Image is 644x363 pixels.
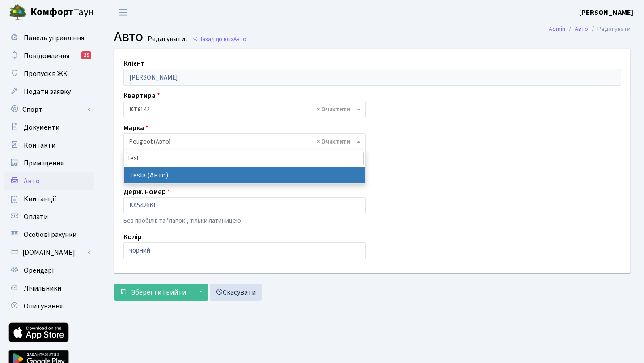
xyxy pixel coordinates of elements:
[4,279,94,297] a: Лічильники
[24,283,61,293] span: Лічильники
[114,284,192,301] button: Зберегти і вийти
[4,29,94,47] a: Панель управління
[317,105,350,114] span: Видалити всі елементи
[123,58,145,69] label: Клієнт
[114,26,143,47] span: Авто
[24,122,59,132] span: Документи
[579,8,633,17] b: [PERSON_NAME]
[112,5,134,20] button: Переключити навігацію
[131,287,186,297] span: Зберегти і вийти
[123,90,160,101] label: Квартира
[4,65,94,83] a: Пропуск в ЖК
[9,4,27,21] img: logo.png
[4,118,94,136] a: Документи
[24,140,55,150] span: Контакти
[30,5,73,19] b: Комфорт
[146,35,188,43] small: Редагувати .
[549,24,565,34] a: Admin
[4,226,94,244] a: Особові рахунки
[4,47,94,65] a: Повідомлення29
[123,133,366,150] span: Peugeot (Авто)
[192,35,246,43] a: Назад до всіхАвто
[123,186,170,197] label: Держ. номер
[123,232,142,242] label: Колір
[317,137,350,146] span: Видалити всі елементи
[24,194,56,204] span: Квитанції
[4,83,94,101] a: Подати заявку
[24,87,71,97] span: Подати заявку
[24,266,54,275] span: Орендарі
[129,137,355,146] span: Peugeot (Авто)
[4,154,94,172] a: Приміщення
[4,208,94,226] a: Оплати
[4,101,94,118] a: Спорт
[24,51,69,61] span: Повідомлення
[123,216,366,226] p: Без пробілів та "лапок", тільки латиницею
[588,24,631,34] li: Редагувати
[123,197,366,214] input: AA0001AA
[129,105,355,114] span: <b>КТ6</b>&nbsp;&nbsp;&nbsp;142
[575,24,588,34] a: Авто
[123,122,148,133] label: Марка
[24,230,76,240] span: Особові рахунки
[4,262,94,279] a: Орендарі
[4,172,94,190] a: Авто
[24,158,64,168] span: Приміщення
[579,7,633,18] a: [PERSON_NAME]
[24,212,48,222] span: Оплати
[210,284,262,301] a: Скасувати
[4,244,94,262] a: [DOMAIN_NAME]
[24,301,63,311] span: Опитування
[4,136,94,154] a: Контакти
[129,105,140,114] b: КТ6
[24,33,84,43] span: Панель управління
[81,51,91,59] div: 29
[24,69,68,79] span: Пропуск в ЖК
[30,5,94,20] span: Таун
[124,167,365,183] li: Tesla (Авто)
[24,176,40,186] span: Авто
[4,297,94,315] a: Опитування
[535,20,644,38] nav: breadcrumb
[4,190,94,208] a: Квитанції
[123,101,366,118] span: <b>КТ6</b>&nbsp;&nbsp;&nbsp;142
[233,35,246,43] span: Авто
